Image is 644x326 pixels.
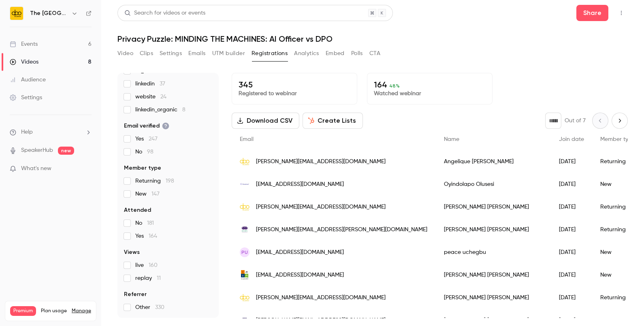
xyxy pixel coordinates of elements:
[240,270,249,280] img: imsm.com
[240,157,249,166] img: dpocentre.com
[140,47,153,60] button: Clips
[256,316,386,325] span: [PERSON_NAME][EMAIL_ADDRESS][DOMAIN_NAME]
[124,54,212,311] section: facet-groups
[10,40,38,48] div: Events
[135,261,158,269] span: live
[135,106,186,114] span: linkedin_organic
[369,47,380,60] button: CTA
[182,107,186,113] span: 8
[124,206,151,214] span: Attended
[117,34,628,44] h1: Privacy Puzzle: MINDING THE MACHINES: AI Officer vs DPO
[232,113,299,129] button: Download CSV
[240,136,254,142] span: Email
[166,178,174,184] span: 198
[30,9,68,17] h6: The [GEOGRAPHIC_DATA]
[124,164,161,172] span: Member type
[592,286,643,309] div: Returning
[565,117,586,125] p: Out of 7
[551,264,592,286] div: [DATE]
[303,113,363,129] button: Create Lists
[135,303,164,311] span: Other
[41,308,67,314] span: Plan usage
[256,180,344,189] span: [EMAIL_ADDRESS][DOMAIN_NAME]
[241,249,248,256] span: pu
[124,248,140,256] span: Views
[160,47,182,60] button: Settings
[256,226,427,234] span: [PERSON_NAME][EMAIL_ADDRESS][PERSON_NAME][DOMAIN_NAME]
[240,293,249,303] img: dpocentre.com
[10,76,46,84] div: Audience
[551,196,592,218] div: [DATE]
[135,80,165,88] span: linkedin
[256,271,344,279] span: [EMAIL_ADDRESS][DOMAIN_NAME]
[551,173,592,196] div: [DATE]
[436,196,551,218] div: [PERSON_NAME] [PERSON_NAME]
[436,264,551,286] div: [PERSON_NAME] [PERSON_NAME]
[444,136,459,142] span: Name
[239,80,350,89] p: 345
[135,232,157,240] span: Yes
[135,190,160,198] span: New
[592,173,643,196] div: New
[436,173,551,196] div: Oyindolapo Olusesi
[256,158,386,166] span: [PERSON_NAME][EMAIL_ADDRESS][DOMAIN_NAME]
[58,147,74,155] span: new
[135,148,154,156] span: No
[389,83,400,89] span: 48 %
[72,308,91,314] a: Manage
[147,220,154,226] span: 181
[124,9,205,17] div: Search for videos or events
[592,264,643,286] div: New
[436,241,551,264] div: peace uchegbu
[374,89,486,98] p: Watched webinar
[10,94,42,102] div: Settings
[10,306,36,316] span: Premium
[212,47,245,60] button: UTM builder
[149,262,158,268] span: 160
[436,218,551,241] div: [PERSON_NAME] [PERSON_NAME]
[147,149,154,155] span: 98
[600,136,635,142] span: Member type
[135,274,161,282] span: replay
[252,47,288,60] button: Registrations
[551,150,592,173] div: [DATE]
[374,80,486,89] p: 164
[256,248,344,257] span: [EMAIL_ADDRESS][DOMAIN_NAME]
[21,146,53,155] a: SpeakerHub
[151,191,160,197] span: 147
[188,47,205,60] button: Emails
[155,305,164,310] span: 330
[10,128,92,136] li: help-dropdown-opener
[240,225,249,234] img: bswaid.org
[10,7,23,20] img: The DPO Centre
[592,196,643,218] div: Returning
[21,164,51,173] span: What's new
[157,275,161,281] span: 11
[149,136,158,142] span: 247
[436,150,551,173] div: Angelique [PERSON_NAME]
[135,135,158,143] span: Yes
[240,315,249,325] img: cosla.gov.uk
[592,150,643,173] div: Returning
[135,219,154,227] span: No
[576,5,608,21] button: Share
[256,294,386,302] span: [PERSON_NAME][EMAIL_ADDRESS][DOMAIN_NAME]
[117,47,133,60] button: Video
[124,122,169,130] span: Email verified
[436,286,551,309] div: [PERSON_NAME] [PERSON_NAME]
[21,128,33,136] span: Help
[294,47,319,60] button: Analytics
[240,179,249,189] img: mustarred.com
[551,241,592,264] div: [DATE]
[149,233,157,239] span: 164
[351,47,363,60] button: Polls
[10,58,38,66] div: Videos
[135,93,166,101] span: website
[256,203,386,211] span: [PERSON_NAME][EMAIL_ADDRESS][DOMAIN_NAME]
[592,241,643,264] div: New
[615,6,628,19] button: Top Bar Actions
[160,81,165,87] span: 37
[551,286,592,309] div: [DATE]
[551,218,592,241] div: [DATE]
[240,202,249,212] img: dpocentre.com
